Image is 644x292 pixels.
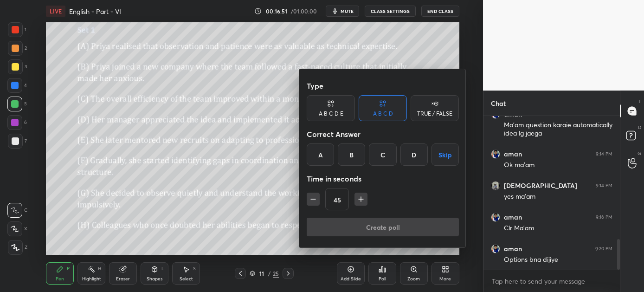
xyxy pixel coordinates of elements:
[417,111,452,117] div: TRUE / FALSE
[400,143,428,166] div: D
[431,143,459,166] button: Skip
[338,143,365,166] div: B
[319,111,343,117] div: A B C D E
[307,143,334,166] div: A
[373,111,393,117] div: A B C D
[307,169,459,188] div: Time in seconds
[307,77,459,95] div: Type
[307,125,459,143] div: Correct Answer
[369,143,396,166] div: C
